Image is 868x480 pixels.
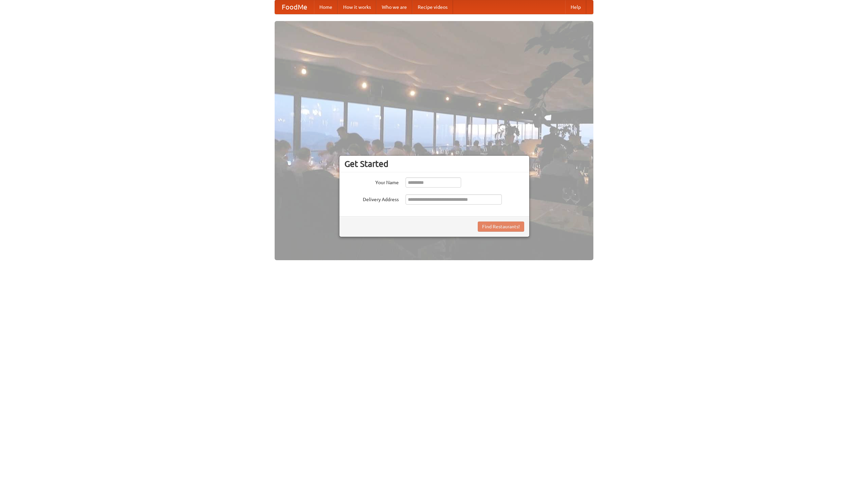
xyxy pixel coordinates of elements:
a: FoodMe [275,0,314,14]
a: Home [314,0,338,14]
h3: Get Started [344,159,524,169]
a: How it works [338,0,376,14]
a: Help [565,0,586,14]
a: Who we are [376,0,412,14]
label: Your Name [344,177,399,186]
label: Delivery Address [344,194,399,203]
a: Recipe videos [412,0,453,14]
button: Find Restaurants! [478,222,524,232]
